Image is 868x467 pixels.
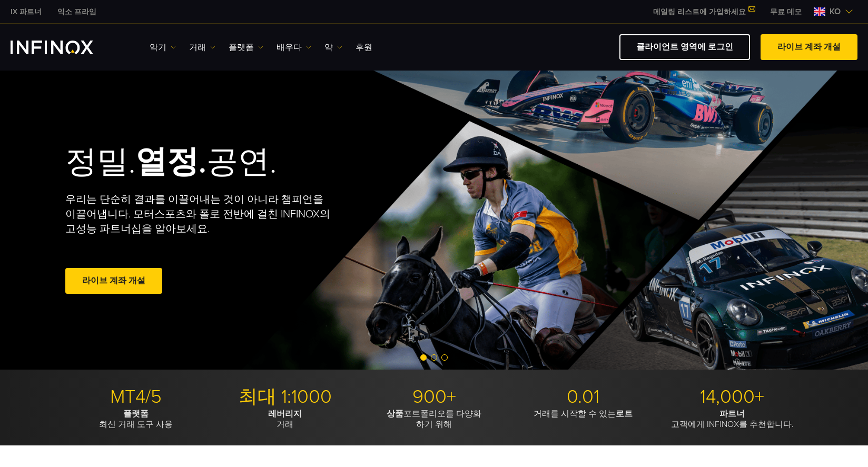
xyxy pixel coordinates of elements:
[645,7,762,16] a: 메일링 리스트에 가입하세요
[189,41,215,54] a: 거래
[512,409,654,419] p: 거래를 시작할 수 있는
[777,42,841,52] font: 라이브 계좌 개설
[324,41,333,54] font: 약
[324,41,342,54] a: 약
[441,354,448,361] span: 슬라이드 3으로 이동
[825,5,845,18] span: KO
[277,41,311,54] a: 배우다
[387,409,403,419] strong: 상품
[762,6,810,17] a: 인피녹스 메뉴
[214,385,356,409] p: 최대 1:1000
[229,41,254,54] font: 플랫폼
[65,143,397,182] h2: 정밀. 공연.
[150,41,166,54] font: 악기
[135,143,206,181] strong: 열정.
[363,385,505,409] p: 900+
[150,41,176,54] a: 악기
[3,6,50,17] a: 인피녹스
[229,41,263,54] a: 플랫폼
[431,354,437,361] span: 슬라이드 2로 이동
[65,409,206,430] p: 최신 거래 도구 사용
[65,385,206,409] p: MT4/5
[662,385,803,409] p: 14,000+
[761,34,857,60] a: 라이브 계좌 개설
[420,354,427,361] span: 슬라이드 1로 이동
[619,34,750,60] a: 클라이언트 영역에 로그인
[363,409,505,430] p: 포트폴리오를 다양화 하기 위해
[11,41,118,54] a: INFINOX 로고
[65,268,162,294] a: 라이브 계좌 개설
[653,7,746,16] font: 메일링 리스트에 가입하세요
[268,409,302,419] strong: 레버리지
[662,409,803,430] p: 고객에게 INFINOX를 추천합니다.
[512,385,654,409] p: 0.01
[356,41,372,54] a: 후원
[616,409,633,419] strong: 로트
[214,409,356,430] p: 거래
[82,275,145,286] font: 라이브 계좌 개설
[123,409,149,419] strong: 플랫폼
[189,41,206,54] font: 거래
[277,41,302,54] font: 배우다
[719,409,745,419] strong: 파트너
[50,6,104,17] a: 인피녹스
[65,192,331,236] p: 우리는 단순히 결과를 이끌어내는 것이 아니라 챔피언을 이끌어냅니다. 모터스포츠와 폴로 전반에 걸친 INFINOX의 고성능 파트너십을 알아보세요.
